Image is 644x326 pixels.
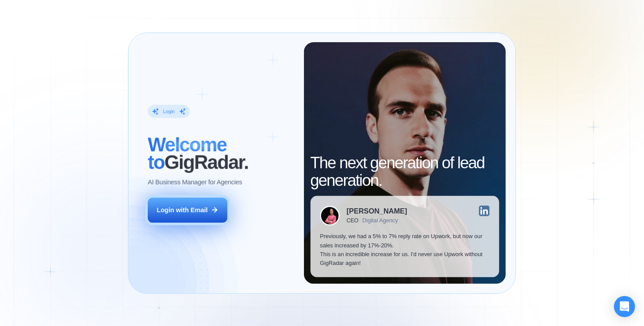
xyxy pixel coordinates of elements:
[614,296,635,317] div: Open Intercom Messenger
[157,206,208,214] div: Login with Email
[347,217,359,224] div: CEO
[148,198,227,223] button: Login with Email
[148,134,227,173] span: Welcome to
[362,217,398,224] div: Digital Agency
[311,154,499,190] h2: The next generation of lead generation.
[148,136,294,171] h2: ‍ GigRadar.
[347,207,407,214] div: [PERSON_NAME]
[320,232,490,268] p: Previously, we had a 5% to 7% reply rate on Upwork, but now our sales increased by 17%-20%. This ...
[163,108,175,115] div: Login
[148,177,242,186] p: AI Business Manager for Agencies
